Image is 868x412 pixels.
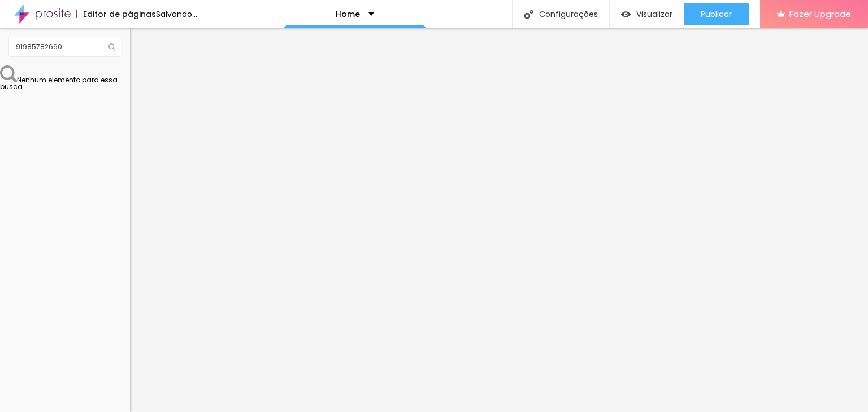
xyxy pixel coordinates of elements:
p: Home [336,10,360,18]
button: Publicar [684,3,749,25]
span: Fazer Upgrade [789,9,851,19]
input: Buscar elemento [8,37,121,57]
div: Salvando... [156,10,197,18]
img: Icone [524,10,533,19]
iframe: Editor [130,28,868,412]
img: view-1.svg [621,10,631,19]
div: Editor de páginas [76,10,156,18]
button: Visualizar [610,3,684,25]
img: Icone [108,43,115,50]
span: Visualizar [636,10,672,19]
span: Publicar [701,10,732,19]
